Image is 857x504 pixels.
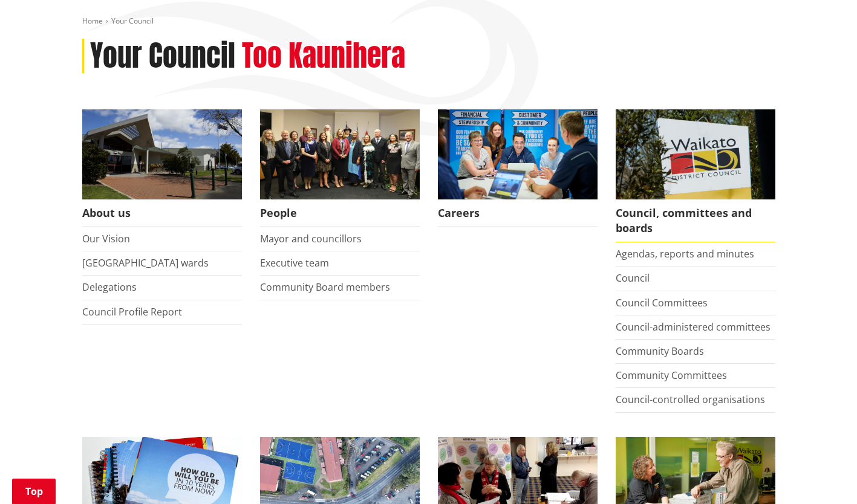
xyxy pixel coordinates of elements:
[616,109,775,242] a: Waikato-District-Council-sign Council, committees and boards
[82,109,242,227] a: WDC Building 0015 About us
[82,199,242,227] span: About us
[801,453,845,497] iframe: Messenger Launcher
[260,109,420,199] img: 2022 Council
[82,280,137,294] a: Delegations
[242,39,405,74] h2: Too Kaunihera
[616,369,727,382] a: Community Committees
[616,109,775,199] img: Waikato-District-Council-sign
[616,199,775,242] span: Council, committees and boards
[616,296,708,309] a: Council Committees
[438,109,598,199] img: Office staff in meeting - Career page
[82,232,130,245] a: Our Vision
[260,199,420,227] span: People
[616,247,754,260] a: Agendas, reports and minutes
[260,109,420,227] a: 2022 Council People
[260,256,329,270] a: Executive team
[90,39,235,74] h1: Your Council
[438,199,598,227] span: Careers
[82,256,209,270] a: [GEOGRAPHIC_DATA] wards
[82,16,775,27] nav: breadcrumb
[260,232,362,245] a: Mayor and councillors
[82,16,103,26] a: Home
[616,271,650,285] a: Council
[260,280,390,294] a: Community Board members
[12,479,56,504] a: Top
[111,16,154,26] span: Your Council
[82,305,182,318] a: Council Profile Report
[438,109,598,227] a: Careers
[616,393,765,406] a: Council-controlled organisations
[82,109,242,199] img: WDC Building 0015
[616,320,771,334] a: Council-administered committees
[616,344,704,358] a: Community Boards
